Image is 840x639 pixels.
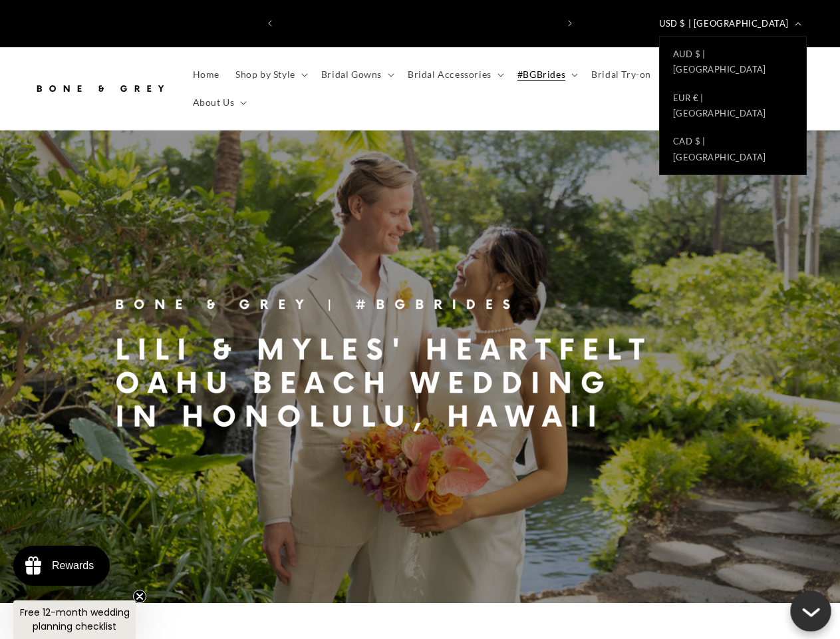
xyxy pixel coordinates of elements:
button: Next announcement [555,11,585,36]
a: AUD $ |[GEOGRAPHIC_DATA] [660,40,806,84]
button: USD $ | [GEOGRAPHIC_DATA] [651,11,807,36]
span: AUD $ | [673,47,706,62]
button: Previous announcement [255,11,285,36]
a: EUR € |[GEOGRAPHIC_DATA] [660,84,806,128]
span: Home [193,69,219,81]
img: Bone and Grey Bridal [33,74,166,103]
span: EUR € | [673,91,704,106]
button: Close teaser [133,590,146,603]
span: Bridal Gowns [321,69,382,81]
a: [GEOGRAPHIC_DATA] [660,172,806,216]
span: Shop by Style [235,69,295,81]
span: #BGBrides [517,69,565,81]
span: Free 12-month wedding planning checklist [20,606,130,633]
div: Free 12-month wedding planning checklistClose teaser [13,600,136,639]
span: Bridal Try-on [591,69,651,81]
button: Close chatbox [790,590,831,632]
a: CAD $ |[GEOGRAPHIC_DATA] [660,128,806,172]
span: Bridal Accessories [408,69,491,81]
summary: About Us [185,89,253,116]
summary: Bridal Gowns [313,61,400,89]
span: USD $ | [GEOGRAPHIC_DATA] [659,17,789,31]
a: Bridal Try-on [583,61,659,89]
div: Rewards [52,560,94,572]
summary: #BGBrides [509,61,583,89]
summary: Bridal Accessories [400,61,509,89]
summary: Shop by Style [227,61,313,89]
span: CAD $ | [673,134,706,149]
a: Bone and Grey Bridal [29,69,172,108]
a: Home [185,61,227,89]
span: About Us [193,97,235,108]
